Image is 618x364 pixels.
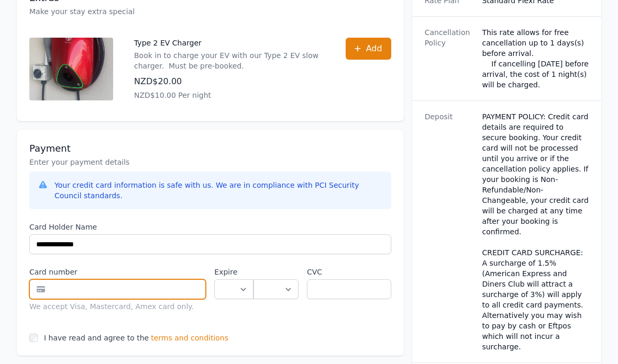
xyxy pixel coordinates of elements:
[29,6,391,17] p: Make your stay extra special
[214,267,253,277] label: Expire
[29,267,206,277] label: Card number
[253,267,299,277] label: .
[134,38,325,48] p: Type 2 EV Charger
[307,267,391,277] label: CVC
[29,301,206,312] div: We accept Visa, Mastercard, Amex card only.
[29,38,113,100] img: Type 2 EV Charger
[29,222,391,232] label: Card Holder Name
[44,334,149,342] label: I have read and agree to the
[346,38,391,60] button: Add
[482,27,589,90] div: This rate allows for free cancellation up to 1 days(s) before arrival. If cancelling [DATE] befor...
[151,333,228,343] span: terms and conditions
[29,157,391,167] p: Enter your payment details
[482,111,589,352] dd: PAYMENT POLICY: Credit card details are required to secure booking. Your credit card will not be ...
[425,27,474,90] dt: Cancellation Policy
[134,75,325,88] p: NZD$20.00
[134,90,325,100] p: NZD$10.00 Per night
[366,42,382,55] span: Add
[425,111,474,352] dt: Deposit
[29,142,391,155] h3: Payment
[134,50,325,71] p: Book in to charge your EV with our Type 2 EV slow charger. Must be pre-booked.
[54,180,383,201] div: Your credit card information is safe with us. We are in compliance with PCI Security Council stan...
